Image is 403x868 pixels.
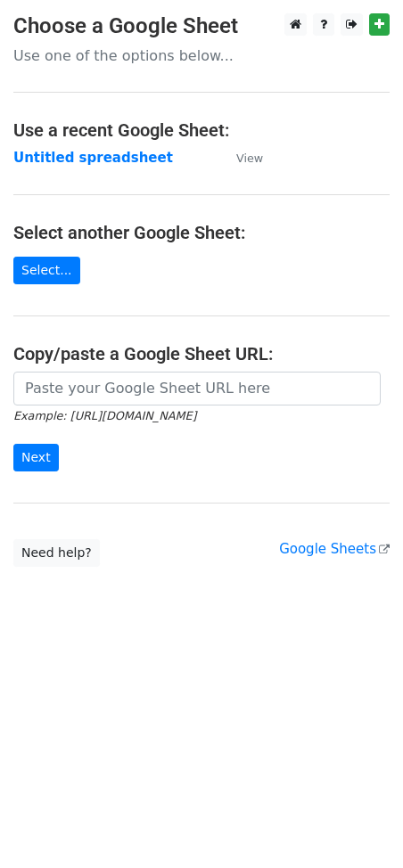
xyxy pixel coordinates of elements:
p: Use one of the options below... [13,46,390,65]
h4: Use a recent Google Sheet: [13,119,390,141]
input: Paste your Google Sheet URL here [13,372,381,405]
a: Select... [13,257,80,284]
small: View [236,151,263,165]
h4: Select another Google Sheet: [13,222,390,243]
h3: Choose a Google Sheet [13,13,390,39]
a: Untitled spreadsheet [13,150,173,166]
a: Google Sheets [279,541,390,557]
a: Need help? [13,539,100,567]
small: Example: [URL][DOMAIN_NAME] [13,409,196,422]
a: View [218,150,263,166]
input: Next [13,444,59,471]
h4: Copy/paste a Google Sheet URL: [13,343,390,364]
